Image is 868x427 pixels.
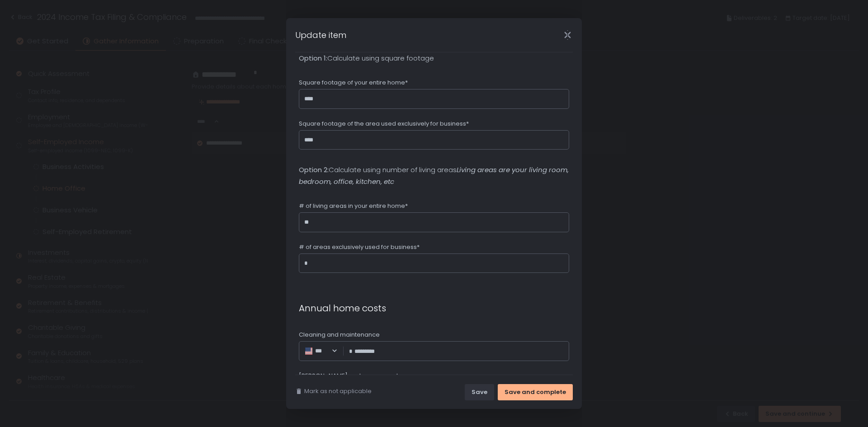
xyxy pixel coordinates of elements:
button: Mark as not applicable [295,387,372,395]
span: # of living areas in your entire home* [299,202,408,210]
div: Close [553,30,582,40]
strong: Option 1: [299,53,327,63]
div: Save and complete [505,388,566,396]
h3: Annual home costs [299,302,569,314]
strong: Option 2: [299,165,329,174]
div: Save [472,388,487,396]
button: Save and complete [498,384,573,400]
span: # of areas exclusively used for business* [299,243,420,251]
button: Save [465,384,494,400]
p: Calculate using number of living areas [299,164,569,188]
span: Square footage of your entire home* [299,79,408,87]
span: [PERSON_NAME] and assessments [299,372,401,380]
div: Search for option [304,347,338,356]
p: Calculate using square footage [299,52,569,64]
input: Search for option [327,347,330,356]
span: Mark as not applicable [304,387,372,395]
h1: Update item [295,29,346,41]
span: Cleaning and maintenance [299,331,380,339]
span: Square footage of the area used exclusively for business* [299,120,469,128]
